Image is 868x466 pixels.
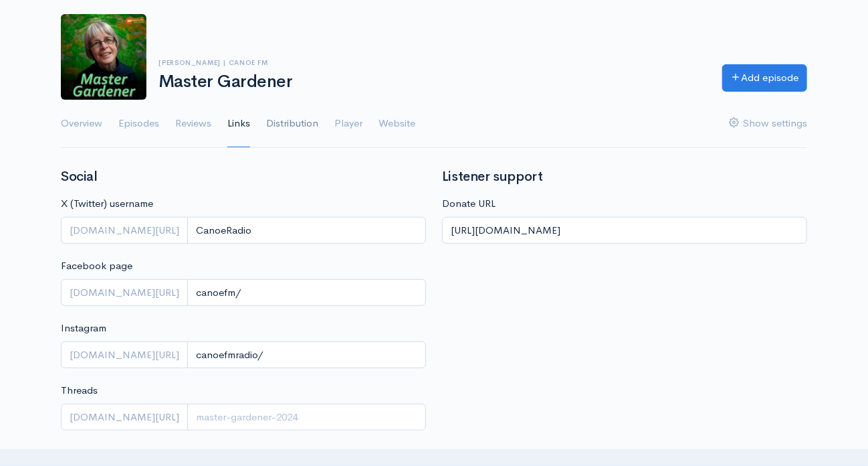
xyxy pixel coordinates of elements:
a: Reviews [175,100,211,148]
a: Website [378,100,415,148]
a: Show settings [729,100,807,148]
label: Donate URL [442,196,496,212]
span: [DOMAIN_NAME][URL] [61,341,188,369]
a: Overview [61,100,102,148]
span: [DOMAIN_NAME][URL] [61,279,188,307]
label: X (Twitter) username [61,196,153,212]
label: Instagram [61,321,106,336]
label: Youtube page url [61,445,138,461]
a: Episodes [118,100,159,148]
a: Links [227,100,250,148]
h6: [PERSON_NAME] | Canoe FM [158,59,706,66]
span: [DOMAIN_NAME][URL] [61,404,188,431]
input: master-gardener-2024 [187,217,426,244]
a: Distribution [266,100,318,148]
h2: Listener support [442,169,807,184]
a: Player [334,100,362,148]
span: [DOMAIN_NAME][URL] [61,217,188,244]
h2: Social [61,169,426,184]
input: master-gardener-2024 [187,279,426,307]
label: Facebook page [61,258,132,274]
input: master-gardener-2024 [187,341,426,369]
h1: Master Gardener [158,72,706,92]
label: Threads [61,383,98,398]
input: master-gardener-2024 [187,404,426,431]
a: Add episode [722,64,807,92]
input: https://patreon.com/master-gardener-2024 [442,217,807,244]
